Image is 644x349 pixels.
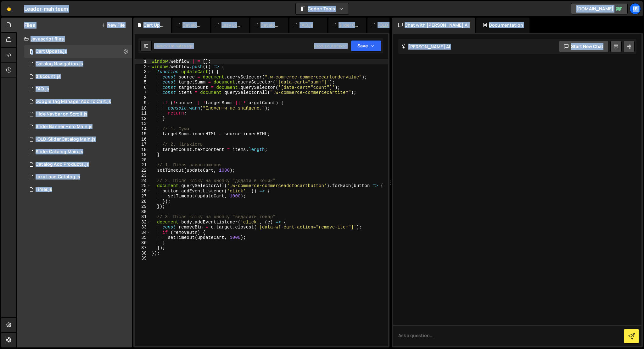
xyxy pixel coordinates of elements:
div: 16298/44466.js [24,70,132,83]
div: Javascript files [17,33,132,45]
div: -OLD-Slider Catalog Main.js [378,22,398,28]
div: FAQ.js [300,22,313,28]
div: 28 [135,199,151,204]
div: 36 [135,240,151,246]
div: 26 [135,189,151,194]
div: Cart Update.js [143,22,164,28]
div: 33 [135,225,151,230]
button: Save [351,40,381,51]
div: 20 minutes ago [165,43,193,49]
div: 8 [135,95,151,101]
div: Documentation [476,18,529,33]
div: 16298/44406.js [24,171,132,183]
div: 30 [135,209,151,215]
div: 16 [135,137,151,142]
div: 37 [135,245,151,251]
div: Catalog Navigation.js [36,61,83,67]
div: 29 [135,204,151,209]
div: Saved [154,43,193,49]
div: 13 [135,121,151,126]
div: Chat with [PERSON_NAME] AI [392,18,475,33]
div: Google Tag Manager Add To Cart.js [36,99,111,105]
div: 7 [135,90,151,95]
div: 25 [135,183,151,189]
div: 16298/44828.js [24,146,132,158]
div: 19 [135,152,151,158]
div: 1 [135,59,151,64]
div: Catalog Add Products.js [24,158,132,171]
div: 16298/44400.js [24,183,132,196]
h2: Files [24,22,36,29]
div: Lazy Load Catalog.js [221,22,242,28]
div: 12 [135,116,151,121]
div: Slider Catalog Main.js [339,22,359,28]
div: 6 [135,85,151,90]
div: 31 [135,214,151,220]
div: 23 [135,173,151,178]
div: Slider Catalog Main.js [36,149,83,155]
div: 18 [135,147,151,153]
div: 11 [135,111,151,116]
div: 16298/44401.js [24,121,132,133]
div: Catalog Add Products.js [260,22,281,28]
div: 15 [135,132,151,137]
div: 24 [135,178,151,184]
button: Start new chat [559,41,609,52]
div: 16298/44463.js [24,83,132,95]
div: 16298/44855.js [24,58,132,70]
div: 5 [135,80,151,85]
div: Timer.js [36,187,52,192]
div: Lazy Load Catalog.js [36,174,80,180]
div: Cart Update.js [24,45,132,58]
div: 38 [135,251,151,256]
a: Le [630,3,641,14]
span: 1 [30,50,33,55]
div: Catalog Navigation.js [182,22,203,28]
div: discount.js [36,74,61,79]
div: 3 [135,69,151,75]
div: -OLD-Slider Catalog Main.js [36,137,96,142]
div: 39 [135,256,151,261]
div: Catalog Add Products.js [36,162,89,167]
div: 10 [135,106,151,111]
div: Leader-mah team [24,5,68,13]
div: 16298/44469.js [24,95,132,108]
div: Hide Navbar on Scroll.js [36,111,87,117]
div: 17 [135,142,151,147]
a: [DOMAIN_NAME] [571,3,628,14]
div: FAQ.js [36,86,49,92]
button: Code + Tools [296,3,349,14]
div: 4 [135,75,151,80]
div: 22 [135,168,151,173]
div: 2 [135,64,151,70]
div: 27 [135,194,151,199]
div: -OLD-Slider Catalog Main.js [24,133,132,146]
div: 14 [135,126,151,132]
div: 16298/44402.js [24,108,132,121]
div: Cart Update.js [36,49,67,54]
div: 9 [135,100,151,106]
div: Slider Banner Hero Main.js [36,124,92,130]
button: New File [101,23,125,28]
h2: [PERSON_NAME] AI [401,44,451,50]
div: 21 [135,163,151,168]
a: 🤙 [1,1,17,16]
div: 35 [135,235,151,240]
div: 34 [135,230,151,235]
div: Prod is out of sync [314,43,347,49]
div: 32 [135,220,151,225]
div: 20 [135,158,151,163]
